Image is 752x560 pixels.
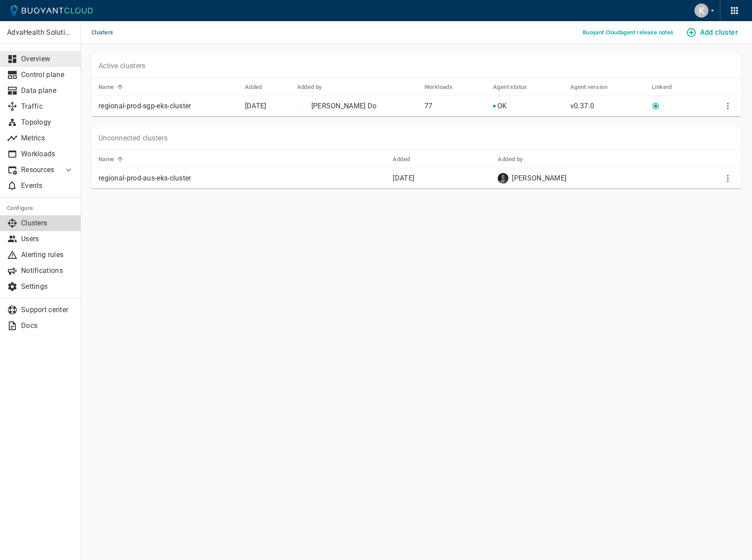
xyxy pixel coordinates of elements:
relative-time: [DATE] [245,102,266,110]
div: K [694,4,708,18]
button: Add cluster [684,25,741,41]
h5: Buoyant Cloud agent release notes [583,29,674,36]
h5: Agent version [570,84,607,91]
span: Tue, 26 Aug 2025 11:12:57 GMT+7 / Tue, 26 Aug 2025 04:12:57 UTC [393,174,414,182]
div: k [297,101,308,111]
p: Alerting rules [21,251,74,259]
p: Events [21,181,74,190]
h5: Configure [7,205,74,212]
h5: Linkerd [652,84,672,91]
span: Linkerd [652,83,683,91]
button: Buoyant Cloudagent release notes [579,26,677,39]
h5: Agent status [493,84,527,91]
p: Overview [21,55,74,63]
p: Unconnected clusters [99,134,168,143]
span: Name [99,155,126,163]
p: Notifications [21,266,74,275]
h4: Add cluster [700,28,738,37]
a: Buoyant Cloudagent release notes [579,28,677,36]
span: Added [393,155,421,163]
h5: Name [99,156,114,163]
p: Users [21,235,74,243]
relative-time: [DATE] [393,174,414,182]
p: AdvaHealth Solutions [7,28,73,37]
p: Workloads [21,150,74,158]
p: 77 [424,102,486,111]
p: [PERSON_NAME] Do [311,102,377,111]
p: Resources [21,166,56,174]
p: Control plane [21,70,74,79]
p: Active clusters [99,62,146,70]
button: More [721,99,734,113]
div: Ben Ganley [498,173,714,184]
h5: Workloads [424,84,453,91]
span: Tue, 26 Aug 2025 11:52:08 GMT+7 / Tue, 26 Aug 2025 04:52:08 UTC [245,102,266,110]
span: Added by [498,155,534,163]
span: Workloads [424,83,464,91]
span: Name [99,83,126,91]
button: More [721,172,734,185]
p: v0.37.0 [570,102,645,111]
h5: Name [99,84,114,91]
span: [object Object] [497,102,507,110]
p: Clusters [21,219,74,228]
h5: Added by [498,156,522,163]
div: Khanh Do [297,101,417,111]
p: Docs [21,321,74,330]
img: ben.ganley@advahealthsolutions.com [498,173,508,184]
p: Metrics [21,134,74,143]
h5: Added [393,156,410,163]
span: Added by [297,83,333,91]
p: Settings [21,282,74,291]
p: Traffic [21,102,74,111]
span: Agent version [570,83,619,91]
span: Clusters [91,21,124,44]
p: Support center [21,306,74,314]
p: Topology [21,118,74,127]
h5: Added [245,84,262,91]
span: Agent status [493,83,539,91]
p: [PERSON_NAME] [512,174,566,183]
h5: Added by [297,84,322,91]
span: Added [245,83,274,91]
p: Data plane [21,86,74,95]
p: regional-prod-aus-eks-cluster [99,174,386,183]
p: regional-prod-sgp-eks-cluster [99,102,238,111]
